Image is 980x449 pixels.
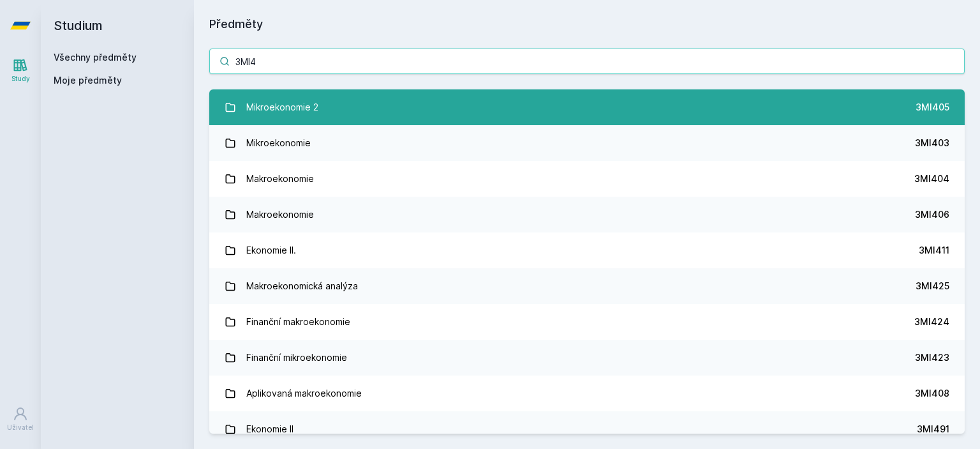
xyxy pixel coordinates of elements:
[246,381,362,406] div: Aplikovaná makroekonomie
[246,166,314,192] div: Makroekonomie
[209,340,965,376] a: Finanční mikroekonomie 3MI423
[246,345,347,370] div: Finanční mikroekonomie
[209,15,965,33] h1: Předměty
[54,74,122,87] span: Moje předměty
[209,232,965,268] a: Ekonomie II. 3MI411
[11,74,30,84] div: Study
[919,244,949,257] div: 3MI411
[3,51,38,90] a: Study
[915,351,949,364] div: 3MI423
[3,400,38,439] a: Uživatel
[209,161,965,197] a: Makroekonomie 3MI404
[246,95,318,120] div: Mikroekonomie 2
[246,202,314,227] div: Makroekonomie
[246,238,296,263] div: Ekonomie II.
[916,101,949,114] div: 3MI405
[209,376,965,411] a: Aplikovaná makroekonomie 3MI408
[54,52,137,63] a: Všechny předměty
[209,49,965,74] input: Název nebo ident předmětu…
[914,316,949,328] div: 3MI424
[209,411,965,447] a: Ekonomie II 3MI491
[209,89,965,125] a: Mikroekonomie 2 3MI405
[7,423,34,432] div: Uživatel
[915,387,949,400] div: 3MI408
[246,309,350,335] div: Finanční makroekonomie
[914,172,949,185] div: 3MI404
[209,197,965,232] a: Makroekonomie 3MI406
[246,416,293,442] div: Ekonomie II
[209,125,965,161] a: Mikroekonomie 3MI403
[209,304,965,340] a: Finanční makroekonomie 3MI424
[246,130,311,156] div: Mikroekonomie
[915,208,949,221] div: 3MI406
[916,280,949,293] div: 3MI425
[917,423,949,436] div: 3MI491
[915,137,949,149] div: 3MI403
[209,268,965,304] a: Makroekonomická analýza 3MI425
[246,273,358,299] div: Makroekonomická analýza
